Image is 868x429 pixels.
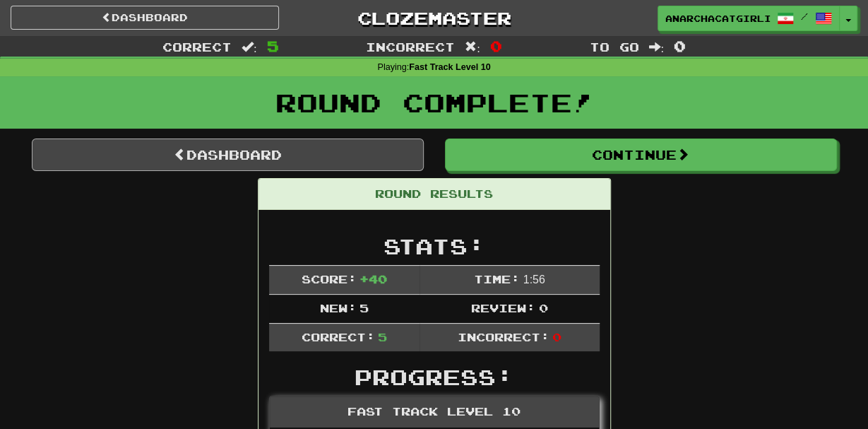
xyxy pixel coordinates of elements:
span: : [648,41,664,53]
h2: Stats: [269,235,600,258]
span: + 40 [359,272,387,286]
span: 1 : 56 [523,274,545,286]
a: Dashboard [32,139,424,171]
span: Correct [162,40,232,54]
span: To go [589,40,638,54]
a: Dashboard [11,6,279,30]
span: 0 [490,37,502,54]
button: Continue [445,139,837,171]
span: : [242,41,257,53]
span: 5 [267,37,279,54]
strong: Fast Track Level 10 [409,62,491,72]
h1: Round Complete! [5,88,863,117]
span: 0 [539,301,548,315]
a: anarchacatgirlism / [658,6,840,31]
span: Time: [474,272,520,286]
span: Correct: [302,330,375,343]
span: anarchacatgirlism [665,12,770,25]
span: Review: [471,301,535,315]
span: New: [320,301,357,315]
span: Incorrect [366,40,455,54]
span: Score: [302,272,357,286]
span: 5 [359,301,369,315]
span: 5 [378,330,387,343]
h2: Progress: [269,365,600,389]
span: : [465,41,480,53]
div: Round Results [258,179,610,210]
span: 0 [674,37,686,54]
div: Fast Track Level 10 [270,396,599,428]
span: / [801,11,808,21]
span: Incorrect: [458,330,549,343]
span: 0 [552,330,561,343]
a: Clozemaster [300,6,569,30]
